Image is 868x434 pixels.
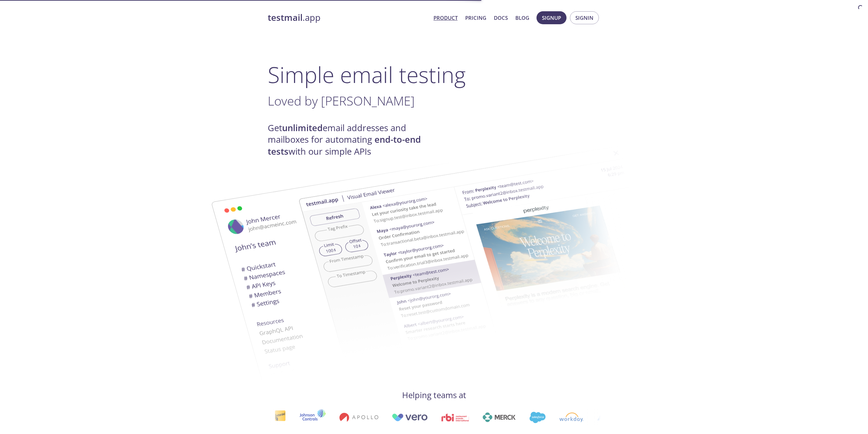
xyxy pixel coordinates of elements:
img: merck [433,412,466,422]
h4: Helping teams at [268,390,601,401]
img: testmail-email-viewer [186,158,554,389]
strong: unlimited [282,122,323,134]
img: rbi [392,414,420,421]
img: vero [342,414,378,421]
a: Docs [494,13,508,22]
h4: Get email addresses and mailboxes for automating with our simple APIs [268,122,434,157]
a: Product [433,13,458,22]
img: apollo [290,412,328,422]
a: testmail.app [268,12,428,24]
button: Signin [570,11,599,24]
img: salesforce [480,412,496,423]
span: Loved by [PERSON_NAME] [268,92,415,109]
strong: testmail [268,12,303,24]
img: workday [510,412,534,422]
a: Blog [515,13,529,22]
img: atlassian [548,412,591,422]
h1: Simple email testing [268,61,601,88]
span: Signup [542,13,561,22]
strong: end-to-end tests [268,134,421,157]
img: testmail-email-viewer [298,136,667,367]
span: Signin [575,13,593,22]
a: Pricing [465,13,486,22]
button: Signup [536,11,567,24]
